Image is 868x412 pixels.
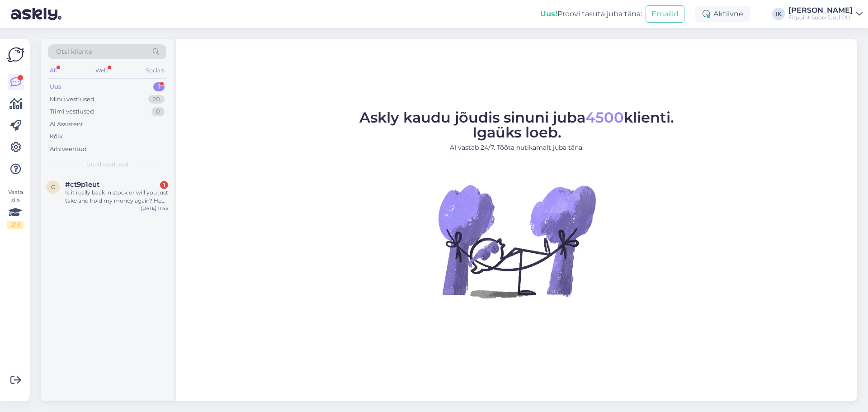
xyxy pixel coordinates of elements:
[148,95,165,104] div: 20
[540,9,557,18] b: Uus!
[7,46,24,63] img: Askly Logo
[7,221,24,229] div: 2 / 3
[772,8,785,20] div: IK
[86,161,128,169] span: Uued vestlused
[788,14,853,21] div: Fitpoint Superfood OÜ
[50,82,61,91] div: Uus
[50,120,83,129] div: AI Assistent
[50,95,94,104] div: Minu vestlused
[160,181,168,189] div: 1
[435,160,598,322] img: No Chat active
[788,7,853,14] div: [PERSON_NAME]
[7,188,24,229] div: Vaata siia
[65,189,168,205] div: Is it really back in stock or will you just take and hold my money again? How do I know it’s in s...
[540,9,642,19] div: Proovi tasuta juba täna:
[50,132,63,141] div: Kõik
[141,205,168,212] div: [DATE] 11:43
[646,5,684,23] button: Emailid
[94,65,109,76] div: Web
[50,145,87,154] div: Arhiveeritud
[144,65,166,76] div: Socials
[359,109,674,141] span: Askly kaudu jõudis sinuni juba klienti. Igaüks loeb.
[151,107,165,116] div: 0
[51,184,55,190] span: c
[788,7,863,21] a: [PERSON_NAME]Fitpoint Superfood OÜ
[48,65,58,76] div: All
[153,82,165,91] div: 1
[50,107,94,116] div: Tiimi vestlused
[359,143,674,152] p: AI vastab 24/7. Tööta nutikamalt juba täna.
[585,109,624,126] span: 4500
[695,6,750,22] div: Aktiivne
[65,180,99,189] span: #ct9p1eut
[56,47,92,57] span: Otsi kliente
